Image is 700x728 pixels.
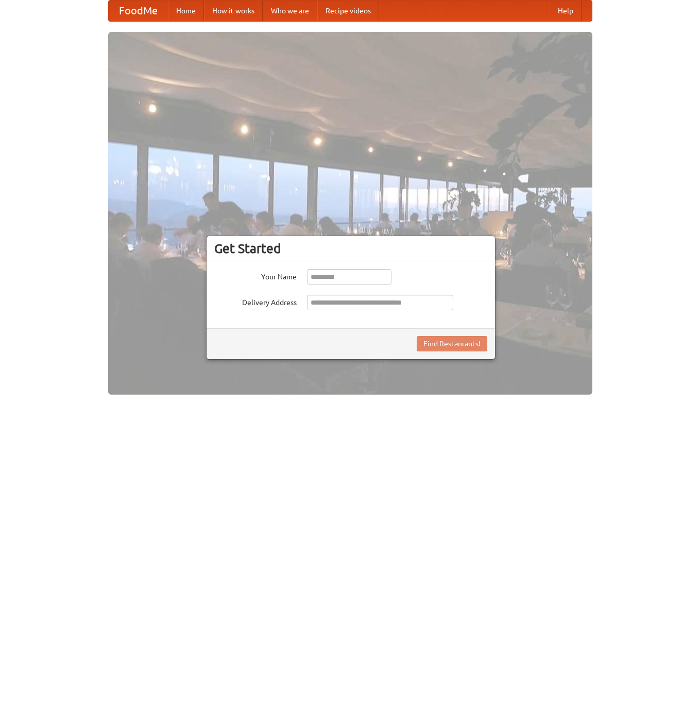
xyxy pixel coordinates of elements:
[263,1,317,21] a: Who we are
[317,1,379,21] a: Recipe videos
[550,1,582,21] a: Help
[417,336,487,351] button: Find Restaurants!
[168,1,204,21] a: Home
[214,241,487,256] h3: Get Started
[214,269,297,282] label: Your Name
[109,1,168,21] a: FoodMe
[204,1,263,21] a: How it works
[214,295,297,308] label: Delivery Address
